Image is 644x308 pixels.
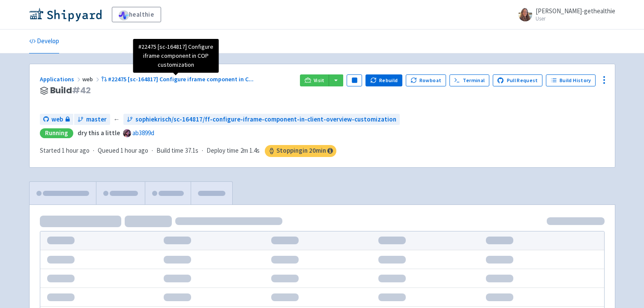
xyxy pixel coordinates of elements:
a: Terminal [449,74,489,86]
span: web [51,115,63,124]
span: Build time [156,146,183,156]
span: #22475 [sc-164817] Configure iframe component in C ... [108,75,254,83]
button: Rebuild [365,74,402,86]
a: Visit [300,74,329,86]
span: sophiekrisch/sc-164817/ff-configure-iframe-component-in-client-overview-customization [135,115,396,124]
span: 37.1s [185,146,198,156]
a: ab3899d [132,129,154,137]
time: 1 hour ago [120,146,148,154]
span: Started [40,146,90,154]
strong: dry this a little [78,129,120,137]
a: Develop [29,30,59,53]
span: [PERSON_NAME]-gethealthie [536,7,615,15]
a: sophiekrisch/sc-164817/ff-configure-iframe-component-in-client-overview-customization [123,114,400,125]
span: Stopping in 20 min [265,145,336,157]
a: Applications [40,75,82,83]
button: Rowboat [406,74,446,86]
span: Build [50,86,91,95]
a: #22475 [sc-164817] Configure iframe component in C... [101,75,255,83]
span: Visit [314,77,325,84]
span: 2m 1.4s [240,146,260,156]
span: web [82,75,101,83]
a: [PERSON_NAME]-gethealthie User [513,8,615,21]
span: Deploy time [207,146,239,156]
a: master [74,114,110,125]
div: Running [40,128,73,138]
small: User [536,16,615,21]
button: Pause [347,74,362,86]
div: · · · [40,145,336,157]
a: Build History [546,74,596,86]
img: Shipyard logo [29,8,102,21]
a: web [40,114,73,125]
span: # 42 [72,84,91,96]
span: ← [114,115,120,124]
a: healthie [112,7,161,22]
a: Pull Request [493,74,543,86]
time: 1 hour ago [62,146,90,154]
span: master [86,115,107,124]
span: Queued [98,146,148,154]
